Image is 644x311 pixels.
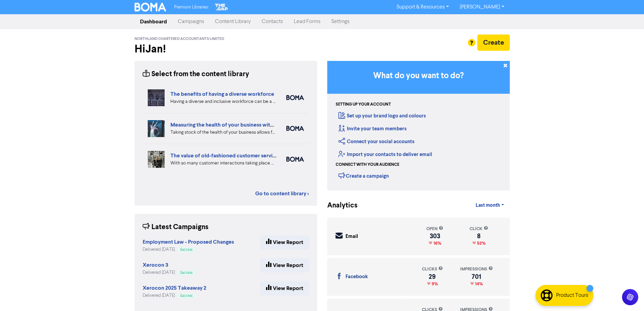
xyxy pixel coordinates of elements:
a: Campaigns [172,15,210,28]
a: Invite your team members [338,126,407,132]
a: The value of old-fashioned customer service: getting data insights [170,152,329,159]
div: With so many customer interactions taking place online, your online customer service has to be fi... [170,160,276,167]
iframe: Chat Widget [610,279,644,311]
div: Facebook [345,273,368,281]
a: View Report [260,258,309,272]
div: Select from the content library [143,69,249,80]
span: 53% [476,241,485,246]
div: Email [345,233,358,241]
div: 701 [460,274,493,280]
a: Connect your social accounts [338,138,414,145]
span: Success [180,271,192,274]
a: Set up your brand logo and colours [338,113,426,119]
div: Delivered [DATE] [143,269,195,276]
span: Success [180,248,192,251]
img: boma [286,157,304,162]
div: Getting Started in BOMA [327,61,510,191]
span: Success [180,294,192,297]
span: 9% [430,281,438,287]
a: [PERSON_NAME] [454,2,509,13]
a: The benefits of having a diverse workforce [170,91,274,97]
a: Lead Forms [288,15,326,28]
a: View Report [260,281,309,295]
span: Last month [476,202,500,208]
img: boma [286,95,304,100]
div: Taking stock of the health of your business allows for more effective planning, early warning abo... [170,129,276,136]
div: 303 [426,234,443,239]
img: The Gap [214,3,229,12]
a: Employment Law - Proposed Changes [143,240,234,245]
a: Measuring the health of your business with ratio measures [170,121,310,128]
div: Connect with your audience [336,162,399,168]
div: clicks [422,266,443,272]
div: Create a campaign [338,171,389,181]
div: Setting up your account [336,102,391,108]
a: Import your contacts to deliver email [338,151,432,158]
a: Xerocon 2025 Takeaway 2 [143,286,206,291]
div: 8 [470,234,488,239]
img: BOMA Logo [135,3,166,12]
h3: What do you want to do? [337,71,500,81]
h2: Hi Jan ! [135,43,317,55]
div: Having a diverse and inclusive workforce can be a major boost for your business. We list four of ... [170,98,276,105]
div: impressions [460,266,493,272]
div: Delivered [DATE] [143,246,234,253]
a: Xerocon 3 [143,263,168,268]
a: View Report [260,235,309,249]
strong: Xerocon 2025 Takeaway 2 [143,285,206,291]
div: Latest Campaigns [143,222,209,232]
a: Settings [326,15,355,28]
a: Go to content library > [255,190,309,198]
button: Create [477,35,510,51]
a: Contacts [256,15,288,28]
div: 29 [422,274,443,280]
span: 16% [432,241,441,246]
strong: Employment Law - Proposed Changes [143,239,234,245]
div: click [470,226,488,232]
span: Premium Libraries: [174,5,209,9]
div: open [426,226,443,232]
strong: Xerocon 3 [143,262,168,268]
div: Delivered [DATE] [143,292,206,299]
img: boma_accounting [286,126,304,131]
a: Dashboard [135,15,172,28]
a: Support & Resources [391,2,454,13]
a: Content Library [210,15,256,28]
a: Last month [470,199,509,212]
span: 14% [474,281,483,287]
span: Northland Chartered Accountants Limited [135,37,224,41]
div: Analytics [327,200,349,211]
